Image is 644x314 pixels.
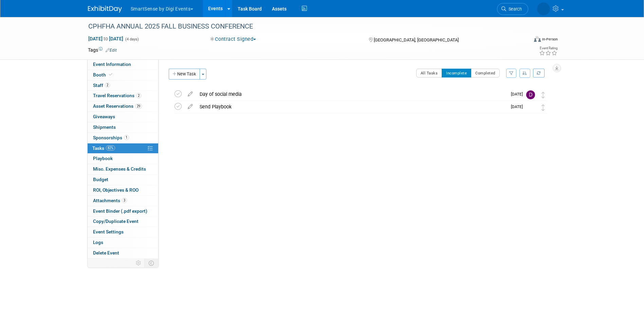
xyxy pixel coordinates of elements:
button: All Tasks [416,69,442,77]
a: Event Settings [88,227,158,237]
div: Event Rating [539,47,557,50]
a: Playbook [88,154,158,164]
div: In-Person [542,37,558,42]
a: edit [184,104,196,110]
span: 2 [136,93,141,98]
button: Contract Signed [208,36,259,43]
a: Copy/Duplicate Event [88,216,158,227]
span: Asset Reservations [93,103,142,109]
img: ExhibitDay [88,6,122,13]
img: Abby Allison [537,2,550,15]
a: Attachments3 [88,196,158,206]
a: Refresh [533,69,545,77]
span: Misc. Expenses & Credits [93,166,146,172]
img: Dan Tiernan [526,90,535,99]
span: [DATE] [DATE] [88,36,124,42]
img: Abby Allison [526,103,535,112]
i: Move task [541,92,545,98]
a: Search [497,3,528,15]
a: ROI, Objectives & ROO [88,185,158,195]
a: Misc. Expenses & Credits [88,164,158,174]
a: Booth [88,70,158,80]
span: Playbook [93,156,113,161]
a: Shipments [88,122,158,133]
button: Completed [471,69,500,77]
span: [GEOGRAPHIC_DATA], [GEOGRAPHIC_DATA] [374,37,459,42]
span: Budget [93,177,108,182]
span: Shipments [93,124,116,130]
span: 1 [124,135,129,140]
div: Day of social media [196,88,507,100]
span: Sponsorships [93,135,129,140]
span: Event Settings [93,229,124,234]
div: CPHFHA ANNUAL 2025 FALL BUSINESS CONFERENCE [86,20,518,33]
span: Tasks [92,145,115,151]
a: edit [184,91,196,97]
img: Format-Inperson.png [534,36,541,42]
span: [DATE] [511,104,526,109]
a: Event Binder (.pdf export) [88,206,158,216]
td: Tags [88,47,117,53]
span: Booth [93,72,114,77]
span: Copy/Duplicate Event [93,219,139,224]
div: Event Format [488,35,558,46]
div: Send Playbook [196,101,507,112]
i: Booth reservation complete [109,73,112,76]
span: Attachments [93,198,127,203]
td: Toggle Event Tabs [144,259,158,267]
span: Travel Reservations [93,93,141,98]
button: Incomplete [442,69,471,77]
a: Edit [106,48,117,53]
span: Delete Event [93,250,119,256]
span: Search [506,6,522,12]
td: Personalize Event Tab Strip [133,259,145,267]
span: [DATE] [511,92,526,97]
span: Giveaways [93,114,115,119]
span: (4 days) [125,37,139,41]
a: Travel Reservations2 [88,91,158,101]
span: Staff [93,83,110,88]
a: Tasks82% [88,143,158,154]
a: Delete Event [88,248,158,258]
a: Sponsorships1 [88,133,158,143]
span: 29 [135,104,142,109]
span: Event Binder (.pdf export) [93,208,147,214]
span: Logs [93,240,103,245]
a: Budget [88,175,158,185]
span: to [103,36,109,41]
span: ROI, Objectives & ROO [93,187,139,193]
span: Event Information [93,62,131,67]
a: Asset Reservations29 [88,101,158,111]
span: 2 [105,83,110,88]
a: Event Information [88,59,158,70]
span: 82% [106,145,115,151]
i: Move task [541,104,545,111]
a: Logs [88,238,158,248]
a: Giveaways [88,112,158,122]
button: New Task [169,69,200,80]
a: Staff2 [88,81,158,91]
span: 3 [122,198,127,203]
